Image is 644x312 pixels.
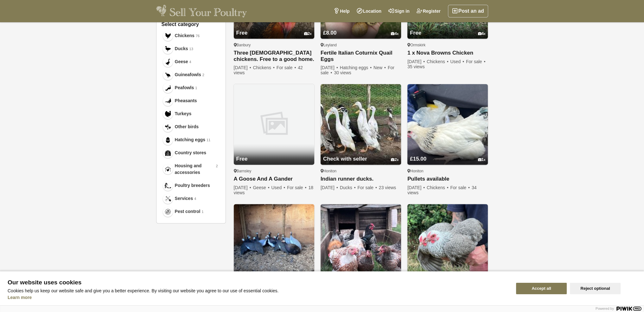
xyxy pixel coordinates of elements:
[321,18,401,39] a: £8.00 4
[234,65,303,75] span: 42 views
[202,72,204,78] em: 2
[277,65,296,70] span: For sale
[162,192,220,205] a: Services Services 4
[194,196,196,202] em: 4
[165,72,171,78] img: Guineafowls
[162,81,220,94] a: Peafowls Peafowls 1
[162,146,220,159] a: Country stores Country stores
[195,85,197,91] em: 1
[175,84,194,91] span: Peafowls
[450,59,465,64] span: Used
[234,43,314,48] div: Banbury
[321,185,339,190] span: [DATE]
[189,59,191,65] em: 4
[410,30,421,36] span: Free
[165,209,171,215] img: Pest control
[162,179,220,192] a: Poultry breeders Poultry breeders
[385,5,413,17] a: Sign in
[175,58,188,65] span: Geese
[407,176,488,183] a: Pullets available
[353,5,385,17] a: Location
[175,136,205,143] span: Hatching eggs
[287,185,307,190] span: For sale
[162,107,220,120] a: Turkeys Turkeys
[570,283,621,294] button: Reject optional
[156,5,247,17] img: Sell Your Poultry
[175,123,199,130] span: Other birds
[175,208,201,215] span: Pest control
[165,150,171,156] img: Country stores
[8,279,508,286] span: Our website uses cookies
[162,29,220,42] a: Chickens Chickens 76
[478,157,486,162] div: 1
[162,133,220,146] a: Hatching eggs Hatching eggs 11
[162,94,220,107] a: Pheasants Pheasants
[162,42,220,55] a: Ducks Ducks 13
[234,50,314,63] a: Three [DEMOGRAPHIC_DATA] chickens. Free to a good home.
[450,185,470,190] span: For sale
[165,46,171,52] img: Ducks
[321,65,339,70] span: [DATE]
[379,185,396,190] span: 23 views
[410,156,426,162] span: £15.00
[407,264,488,285] a: £90.00 1
[407,169,488,174] div: Honiton
[175,149,207,156] span: Country stores
[407,64,424,69] span: 35 views
[323,30,337,36] span: £8.00
[165,196,171,202] img: Services
[466,59,486,64] span: For sale
[407,144,488,165] a: £15.00 1
[407,185,425,190] span: [DATE]
[165,124,171,130] img: Other birds
[321,169,401,174] div: Honiton
[413,5,444,17] a: Register
[162,55,220,68] a: Geese Geese 4
[165,33,171,39] img: Chickens
[323,156,367,162] span: Check with seller
[407,18,488,39] a: Free 4
[162,159,220,179] a: Housing and accessories Housing and accessories 2
[334,70,351,75] span: 30 views
[321,264,401,285] a: £25.00 2
[165,98,171,104] img: Pheasants
[207,137,210,143] em: 11
[175,195,193,202] span: Services
[162,205,220,218] a: Pest control Pest control 1
[271,185,286,190] span: Used
[165,166,171,172] img: Housing and accessories
[373,65,386,70] span: New
[321,50,401,63] a: Fertile Italian Coturnix Quail Eggs
[478,31,486,36] div: 4
[234,176,314,183] a: A Goose And A Gander
[321,176,401,183] a: Indian runner ducks.
[234,84,314,165] img: A Goose And A Gander
[162,21,220,27] h3: Select category
[321,43,401,48] div: Leyland
[162,68,220,81] a: Guineafowls Guineafowls 2
[8,288,508,293] p: Cookies help us keep our website safe and give you a better experience. By visiting our website y...
[234,204,314,285] img: Guinea fowl
[201,209,203,215] em: 1
[234,264,314,285] a: £20.00 1
[162,120,220,133] a: Other birds Other birds
[196,33,200,39] em: 76
[407,59,425,64] span: [DATE]
[407,185,476,195] span: 34 views
[330,5,353,17] a: Help
[175,32,194,39] span: Chickens
[234,185,313,195] span: 18 views
[340,185,356,190] span: Ducks
[165,59,171,65] img: Geese
[165,183,171,189] img: Poultry breeders
[253,65,275,70] span: Chickens
[234,18,314,39] a: Free 2
[407,43,488,48] div: Ormskirk
[321,65,394,75] span: For sale
[165,111,171,117] img: Turkeys
[236,30,248,36] span: Free
[234,169,314,174] div: Barnsley
[165,137,171,143] img: Hatching eggs
[391,31,399,36] div: 4
[340,65,372,70] span: Hatching eggs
